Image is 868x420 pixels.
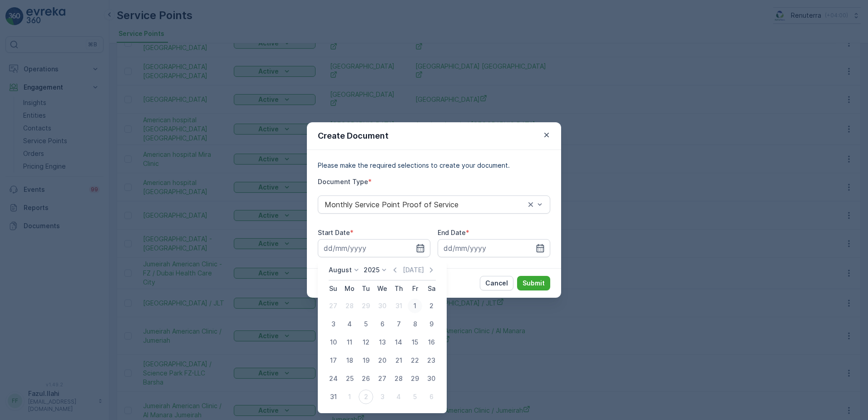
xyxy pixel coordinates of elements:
button: Submit [517,276,550,290]
div: 1 [408,299,422,313]
div: 3 [375,390,390,404]
input: dd/mm/yyyy [318,239,430,257]
div: 31 [391,299,406,313]
div: 19 [359,353,373,368]
div: 28 [342,299,357,313]
div: 5 [359,317,373,331]
p: [DATE] [403,265,424,275]
div: 2 [359,390,373,404]
input: dd/mm/yyyy [438,239,550,257]
div: 29 [408,371,422,386]
div: 10 [326,335,340,350]
div: 17 [326,353,340,368]
th: Saturday [423,280,439,297]
div: 30 [424,371,439,386]
div: 24 [326,371,340,386]
div: 4 [391,390,406,404]
label: End Date [438,229,466,236]
th: Monday [341,280,358,297]
div: 4 [342,317,357,331]
div: 6 [424,390,439,404]
div: 11 [342,335,357,350]
div: 6 [375,317,390,331]
button: Cancel [480,276,513,290]
div: 31 [326,390,340,404]
div: 22 [408,353,422,368]
div: 5 [408,390,422,404]
div: 1 [342,390,357,404]
div: 7 [391,317,406,331]
div: 14 [391,335,406,350]
div: 26 [359,371,373,386]
th: Friday [407,280,423,297]
div: 3 [326,317,340,331]
div: 21 [391,353,406,368]
div: 9 [424,317,439,331]
div: 29 [359,299,373,313]
div: 18 [342,353,357,368]
div: 23 [424,353,439,368]
p: 2025 [364,265,380,275]
div: 30 [375,299,390,313]
p: Please make the required selections to create your document. [318,161,550,170]
label: Document Type [318,178,368,185]
div: 15 [408,335,422,350]
div: 28 [391,371,406,386]
th: Sunday [325,280,341,297]
p: Cancel [485,279,508,288]
div: 20 [375,353,390,368]
p: Submit [523,279,545,288]
div: 2 [424,299,439,313]
p: August [329,265,352,275]
th: Tuesday [358,280,374,297]
th: Thursday [390,280,407,297]
div: 12 [359,335,373,350]
p: Create Document [318,130,389,142]
div: 27 [375,371,390,386]
label: Start Date [318,229,350,236]
div: 25 [342,371,357,386]
div: 8 [408,317,422,331]
div: 13 [375,335,390,350]
th: Wednesday [374,280,390,297]
div: 16 [424,335,439,350]
div: 27 [326,299,340,313]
